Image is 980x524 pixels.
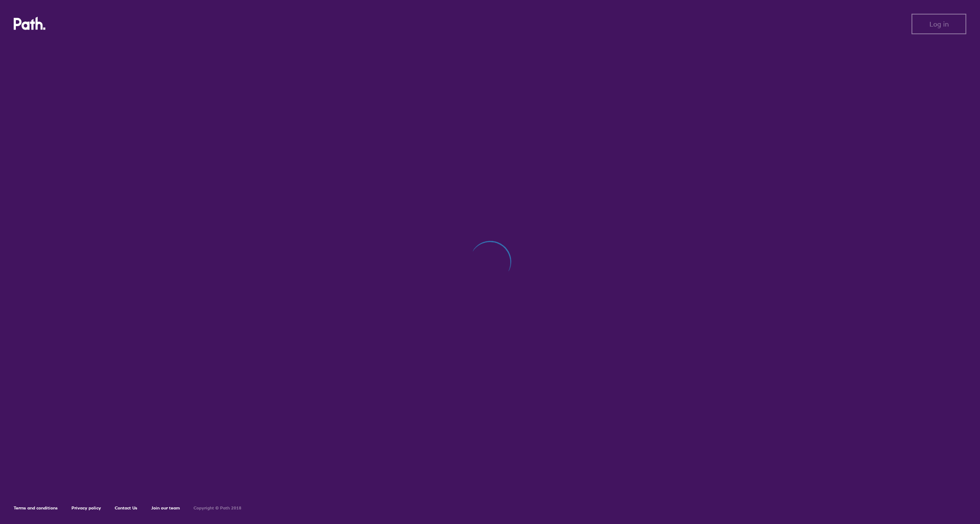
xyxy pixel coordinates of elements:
a: Terms and conditions [14,505,58,511]
button: Log in [911,14,966,34]
a: Contact Us [115,505,137,511]
a: Join our team [151,505,180,511]
h6: Copyright © Path 2018 [194,506,241,511]
span: Log in [929,20,949,28]
a: Privacy policy [71,505,101,511]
